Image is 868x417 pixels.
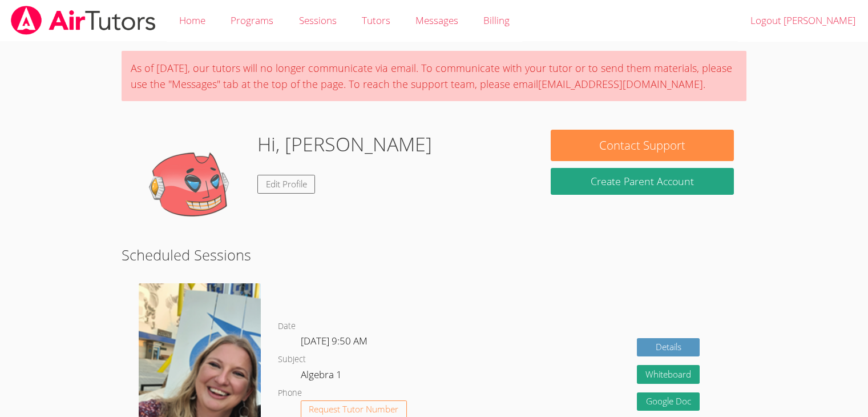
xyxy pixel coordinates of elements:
span: [DATE] 9:50 AM [301,334,368,347]
a: Details [637,338,700,357]
h2: Scheduled Sessions [122,244,746,266]
img: airtutors_banner-c4298cdbf04f3fff15de1276eac7730deb9818008684d7c2e4769d2f7ddbe033.png [10,6,157,35]
dt: Subject [278,352,306,367]
dt: Phone [278,386,302,400]
img: default.png [134,130,248,244]
h1: Hi, [PERSON_NAME] [257,130,432,159]
button: Contact Support [551,130,734,161]
span: Messages [415,14,458,27]
button: Create Parent Account [551,168,734,195]
span: Request Tutor Number [309,405,398,414]
button: Whiteboard [637,365,700,384]
a: Google Doc [637,392,700,411]
dd: Algebra 1 [301,367,344,386]
dt: Date [278,319,296,334]
div: As of [DATE], our tutors will no longer communicate via email. To communicate with your tutor or ... [122,51,746,101]
a: Edit Profile [257,175,316,194]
